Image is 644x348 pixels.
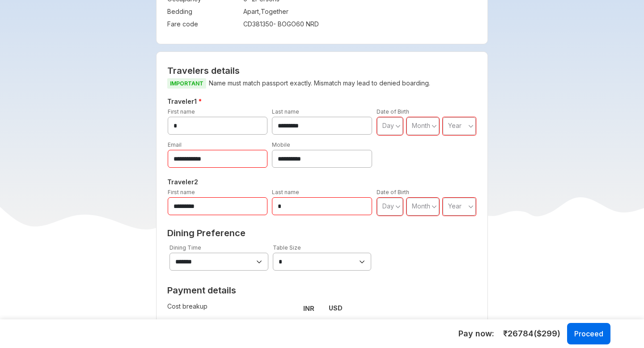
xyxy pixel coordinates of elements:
td: Bedding [167,5,239,18]
svg: angle down [432,202,437,211]
span: Together [261,8,288,15]
label: First name [168,189,195,195]
svg: angle down [395,202,401,211]
label: Last name [272,108,299,115]
span: Day [382,202,394,210]
label: Mobile [272,141,290,148]
h2: Payment details [167,285,343,296]
label: First name [168,108,195,115]
h5: Traveler 2 [165,177,479,187]
span: Year [448,122,462,129]
label: Date of Birth [377,108,409,115]
button: Proceed [567,323,610,344]
span: Day [382,122,394,129]
strong: USD [329,304,343,312]
td: Fare code [167,18,239,30]
td: Cruise charges [167,316,276,332]
h2: Dining Preference [167,228,477,238]
span: Apart , [243,8,261,15]
label: Table Size [273,244,301,251]
h2: Travelers details [167,65,477,76]
label: Dining Time [169,244,201,251]
span: Month [412,122,430,129]
td: $ 2954 [318,318,343,331]
h5: Pay now: [458,328,494,339]
div: CD381350 - BOGO60 NRD [243,20,408,29]
span: ₹ 26784 ($ 299 ) [503,328,560,340]
svg: angle down [468,202,474,211]
td: : [239,18,243,30]
span: Month [412,202,430,210]
td: : [239,5,243,18]
svg: angle down [432,122,437,131]
span: IMPORTANT [167,78,206,89]
td: ₹ 264613 [280,318,318,331]
p: Name must match passport exactly. Mismatch may lead to denied boarding. [167,78,477,89]
td: Cost breakup [167,300,276,316]
td: : [276,300,280,316]
label: Date of Birth [377,189,409,195]
td: : [276,316,280,332]
span: Year [448,202,462,210]
svg: angle down [395,122,401,131]
label: Email [168,141,182,148]
h5: Traveler 1 [165,96,479,107]
svg: angle down [468,122,474,131]
strong: INR [303,305,314,312]
label: Last name [272,189,299,195]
